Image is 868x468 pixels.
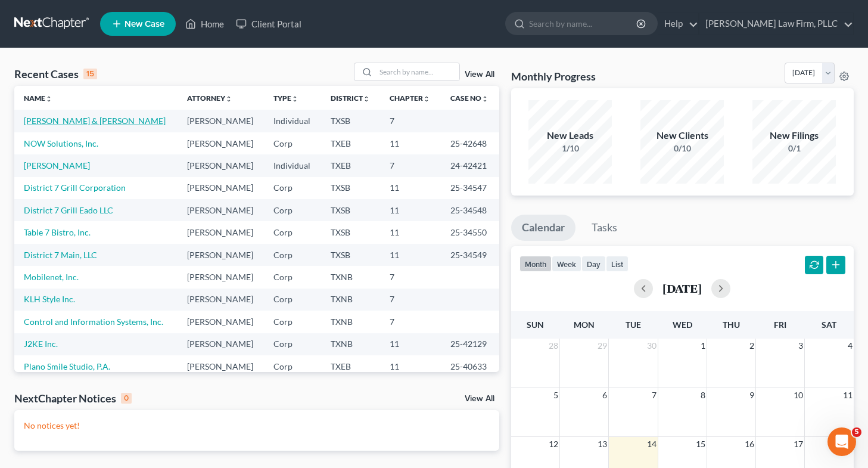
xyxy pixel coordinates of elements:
[321,199,381,221] td: TXSB
[264,110,321,132] td: Individual
[187,94,232,103] a: Attorneyunfold_more
[441,244,499,266] td: 25-34549
[121,393,132,404] div: 0
[380,177,441,199] td: 11
[24,361,110,371] a: Plano Smile Studio, P.A.
[24,294,75,304] a: KLH Style Inc.
[626,320,641,330] span: Tue
[601,388,608,402] span: 6
[748,388,755,402] span: 9
[331,94,370,103] a: Districtunfold_more
[178,199,264,221] td: [PERSON_NAME]
[390,94,430,103] a: Chapterunfold_more
[465,395,494,403] a: View All
[24,420,490,432] p: No notices yet!
[450,94,489,103] a: Case Nounfold_more
[264,333,321,355] td: Corp
[528,129,612,142] div: New Leads
[552,388,559,402] span: 5
[380,266,441,288] td: 7
[321,132,381,154] td: TXEB
[723,320,740,330] span: Thu
[441,333,499,355] td: 25-42129
[178,110,264,132] td: [PERSON_NAME]
[481,95,489,103] i: unfold_more
[264,266,321,288] td: Corp
[178,244,264,266] td: [PERSON_NAME]
[24,182,126,193] a: District 7 Grill Corporation
[797,339,804,353] span: 3
[827,427,856,456] iframe: Intercom live chat
[230,13,307,35] a: Client Portal
[699,13,853,35] a: [PERSON_NAME] Law Firm, PLLC
[552,256,581,272] button: week
[380,132,441,154] td: 11
[264,199,321,221] td: Corp
[83,69,97,79] div: 15
[321,154,381,176] td: TXEB
[511,215,575,241] a: Calendar
[547,339,559,353] span: 28
[321,110,381,132] td: TXSB
[658,13,698,35] a: Help
[792,437,804,451] span: 17
[291,95,298,103] i: unfold_more
[179,13,230,35] a: Home
[24,339,58,349] a: J2KE Inc.
[527,320,544,330] span: Sun
[178,221,264,243] td: [PERSON_NAME]
[321,244,381,266] td: TXSB
[264,355,321,377] td: Corp
[519,256,552,272] button: month
[606,256,629,272] button: list
[752,129,836,142] div: New Filings
[596,339,608,353] span: 29
[363,95,370,103] i: unfold_more
[423,95,430,103] i: unfold_more
[264,311,321,333] td: Corp
[45,95,52,103] i: unfold_more
[321,311,381,333] td: TXNB
[178,132,264,154] td: [PERSON_NAME]
[24,205,113,215] a: District 7 Grill Eado LLC
[178,311,264,333] td: [PERSON_NAME]
[646,339,658,353] span: 30
[699,339,707,353] span: 1
[640,142,724,154] div: 0/10
[792,388,804,402] span: 10
[225,95,232,103] i: unfold_more
[24,272,79,282] a: Mobilenet, Inc.
[574,320,595,330] span: Mon
[380,221,441,243] td: 11
[640,129,724,142] div: New Clients
[380,154,441,176] td: 7
[380,199,441,221] td: 11
[264,154,321,176] td: Individual
[273,94,298,103] a: Typeunfold_more
[695,437,707,451] span: 15
[321,333,381,355] td: TXNB
[528,142,612,154] div: 1/10
[24,227,91,237] a: Table 7 Bistro, Inc.
[441,154,499,176] td: 24-42421
[596,437,608,451] span: 13
[842,388,854,402] span: 11
[822,320,836,330] span: Sat
[264,244,321,266] td: Corp
[264,177,321,199] td: Corp
[380,355,441,377] td: 11
[321,177,381,199] td: TXSB
[752,142,836,154] div: 0/1
[178,266,264,288] td: [PERSON_NAME]
[774,320,786,330] span: Fri
[376,63,459,80] input: Search by name...
[646,437,658,451] span: 14
[662,282,702,295] h2: [DATE]
[651,388,658,402] span: 7
[125,20,164,29] span: New Case
[264,132,321,154] td: Corp
[441,132,499,154] td: 25-42648
[441,221,499,243] td: 25-34550
[321,355,381,377] td: TXEB
[380,311,441,333] td: 7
